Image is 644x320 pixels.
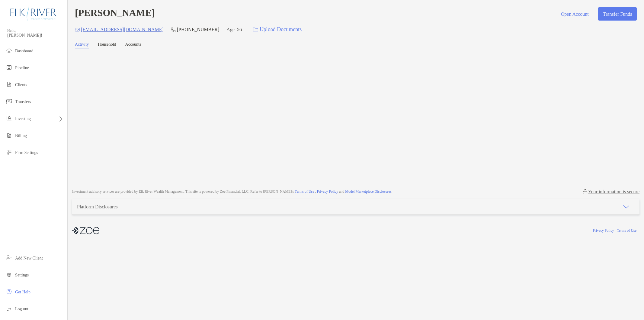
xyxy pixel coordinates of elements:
a: Terms of Use [295,189,314,194]
img: logout icon [5,305,13,312]
img: Email Icon [75,28,80,31]
a: Activity [75,42,89,48]
button: Transfer Funds [598,7,637,21]
a: Model Marketplace Disclosures [345,189,391,194]
p: 56 [237,26,242,33]
p: [EMAIL_ADDRESS][DOMAIN_NAME] [81,26,164,33]
img: settings icon [5,271,13,278]
span: Settings [15,273,29,277]
p: Investment advisory services are provided by Elk River Wealth Management . This site is powered b... [72,189,392,194]
img: Zoe Logo [7,2,60,24]
button: Open Account [556,7,593,21]
span: [PERSON_NAME]! [7,33,64,38]
span: Pipeline [15,66,29,70]
img: company logo [72,224,99,237]
a: Household [98,42,116,48]
img: add_new_client icon [5,254,13,261]
span: Transfers [15,100,31,104]
a: Accounts [125,42,141,48]
a: Upload Documents [249,23,306,36]
span: Firm Settings [15,150,38,155]
span: Add New Client [15,256,43,260]
a: Privacy Policy [593,228,614,233]
img: billing icon [5,132,13,139]
img: Phone Icon [171,27,176,32]
img: firm-settings icon [5,149,13,156]
p: Your information is secure [588,189,639,194]
p: [PHONE_NUMBER] [177,26,219,33]
span: Get Help [15,290,30,294]
span: Clients [15,83,27,87]
span: Dashboard [15,49,34,53]
span: Log out [15,307,28,311]
img: clients icon [5,81,13,88]
span: Billing [15,133,27,138]
img: button icon [253,28,258,32]
span: Investing [15,116,31,121]
div: Platform Disclosures [77,204,118,210]
img: transfers icon [5,98,13,105]
a: Privacy Policy [317,189,338,194]
a: Terms of Use [617,228,636,233]
img: dashboard icon [5,47,13,54]
h4: [PERSON_NAME] [75,7,155,21]
img: pipeline icon [5,64,13,71]
p: Age [226,26,235,33]
img: investing icon [5,115,13,122]
img: get-help icon [5,288,13,295]
img: icon arrow [623,203,630,211]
